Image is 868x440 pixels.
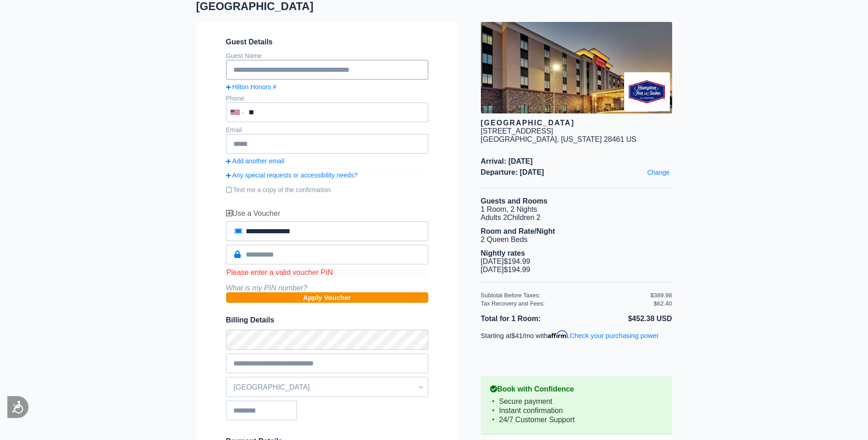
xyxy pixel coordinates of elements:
[481,313,577,325] li: Total for 1 Room:
[548,330,568,338] span: Affirm
[226,209,428,218] div: Use a Voucher
[481,348,672,357] iframe: PayPal Message 1
[507,214,540,221] span: Children 2
[226,172,428,179] a: Any special requests or accessibility needs?
[481,157,672,166] span: Arrival: [DATE]
[481,227,555,235] b: Room and Rate/Night
[226,52,262,59] label: Guest Name
[481,292,651,299] div: Subtotal Before Taxes:
[651,292,672,299] div: $389.98
[561,135,602,143] span: [US_STATE]
[645,166,672,178] a: Change
[481,330,672,339] p: Starting at /mo with .
[481,300,651,307] div: Tax Recovery and Fees:
[624,72,670,111] img: Brand logo for Hampton Inn & Suites Southport
[481,119,672,127] div: [GEOGRAPHIC_DATA]
[577,313,672,325] li: $452.38 USD
[481,214,672,222] li: Adults 2
[481,258,672,266] li: [DATE] $194.99
[490,415,663,424] li: 24/7 Customer Support
[226,126,242,134] label: Email
[481,197,548,205] b: Guests and Rooms
[226,316,428,324] span: Billing Details
[226,268,428,277] div: Please enter a valid voucher PIN
[481,127,553,135] div: [STREET_ADDRESS]
[654,300,672,307] div: $62.40
[226,95,244,102] label: Phone
[490,397,663,406] li: Secure payment
[226,380,428,395] span: [GEOGRAPHIC_DATA]
[226,284,307,292] i: What is my PIN number?
[604,135,625,143] span: 28461
[481,236,672,244] li: 2 Queen Beds
[512,332,523,339] span: $41
[490,406,663,415] li: Instant confirmation
[226,83,428,91] a: Hilton Honors #
[490,385,663,393] b: Book with Confidence
[570,332,659,339] a: Check your purchasing power - Learn more about Affirm Financing (opens in modal)
[481,168,672,177] span: Departure: [DATE]
[481,22,672,113] img: hotel image
[481,249,525,257] b: Nightly rates
[226,182,428,197] label: Text me a copy of the confirmation
[481,266,672,274] li: [DATE] $194.99
[226,292,428,303] button: Apply Voucher
[227,103,246,121] div: United States: +1
[481,205,672,214] li: 1 Room, 2 Nights
[481,135,559,143] span: [GEOGRAPHIC_DATA],
[226,38,428,46] span: Guest Details
[626,135,636,143] span: US
[226,157,428,165] a: Add another email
